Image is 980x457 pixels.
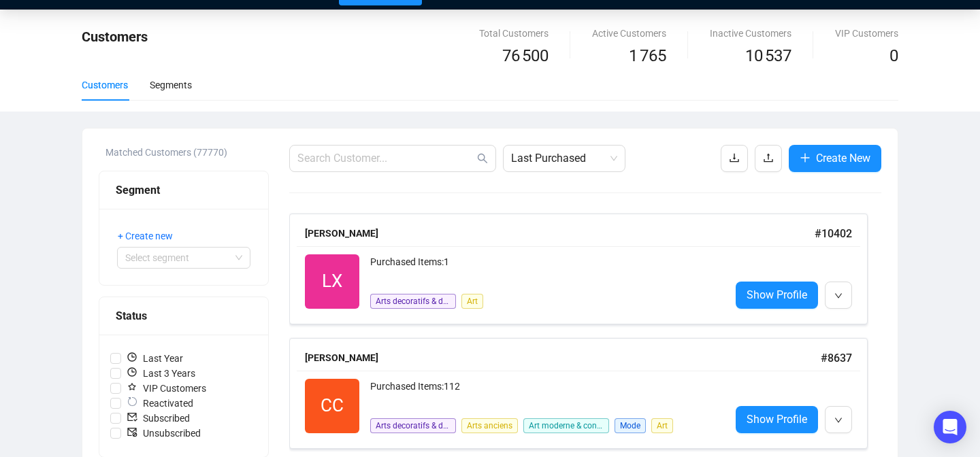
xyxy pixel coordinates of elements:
div: Status [116,307,252,324]
span: Reactivated [121,396,199,411]
button: + Create new [117,225,184,247]
div: Customers [82,78,128,92]
div: [PERSON_NAME] [305,350,821,365]
span: 76 500 [502,44,549,69]
a: [PERSON_NAME]#10402LXPurchased Items:1Arts decoratifs & designArtShow Profile [289,214,881,324]
div: Active Customers [592,26,666,41]
span: Arts decoratifs & design [370,294,456,309]
span: 1 765 [629,44,666,69]
span: Customers [82,29,148,45]
span: + Create new [118,228,173,243]
span: CC [321,392,344,420]
input: Search Customer... [297,150,474,167]
div: Open Intercom Messenger [934,411,966,443]
span: search [477,153,488,164]
div: Segments [150,78,192,92]
a: [PERSON_NAME]#8637CCPurchased Items:112Arts decoratifs & designArts anciensArt moderne & contempo... [289,338,881,449]
span: upload [763,152,774,163]
span: Last Year [121,351,189,366]
span: # 10402 [815,227,852,240]
div: Segment [116,182,252,199]
span: Create New [816,150,870,167]
span: Art [461,294,483,309]
span: # 8637 [821,352,852,365]
div: Purchased Items: 1 [370,254,719,282]
span: down [834,416,843,424]
span: Arts anciens [461,418,518,433]
div: Inactive Customers [710,26,791,41]
div: Total Customers [479,26,549,41]
span: Art moderne & contemporain [523,418,609,433]
span: Last Purchased [511,146,617,171]
a: Show Profile [736,282,818,309]
span: LX [322,267,342,295]
span: Art [651,418,673,433]
div: [PERSON_NAME] [305,226,815,241]
span: plus [800,152,811,163]
span: Subscribed [121,411,195,426]
span: download [729,152,740,163]
span: Unsubscribed [121,426,206,441]
span: Last 3 Years [121,366,201,381]
span: Show Profile [747,411,807,428]
button: Create New [789,145,881,172]
span: Mode [615,418,646,433]
span: 10 537 [745,44,791,69]
span: VIP Customers [121,381,212,396]
span: down [834,292,843,300]
span: Show Profile [747,286,807,303]
div: Purchased Items: 112 [370,379,719,406]
span: Arts decoratifs & design [370,418,456,433]
div: VIP Customers [835,26,898,41]
div: Matched Customers (77770) [105,145,269,160]
a: Show Profile [736,406,818,433]
span: 0 [889,46,898,65]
